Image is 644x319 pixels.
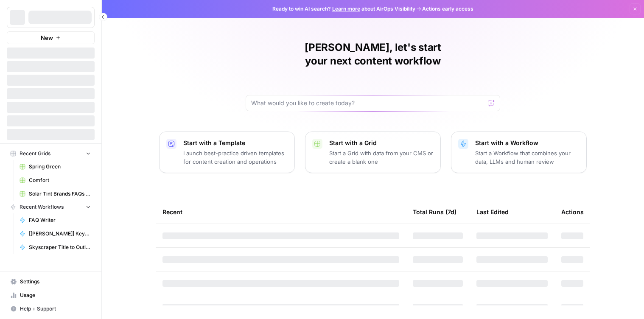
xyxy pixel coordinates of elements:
[329,139,434,147] p: Start with a Grid
[476,200,509,224] div: Last Edited
[272,5,415,13] span: Ready to win AI search? about AirOps Visibility
[451,132,587,173] button: Start with a WorkflowStart a Workflow that combines your data, LLMs and human review
[332,6,360,12] a: Learn more
[159,132,295,173] button: Start with a TemplateLaunch best-practice driven templates for content creation and operations
[29,190,91,198] span: Solar Tint Brands FAQs Workflows
[29,216,91,224] span: FAQ Writer
[20,278,91,285] span: Settings
[16,187,95,201] a: Solar Tint Brands FAQs Workflows
[29,230,91,238] span: [[PERSON_NAME]] Keyword Priority Report
[246,41,500,68] h1: [PERSON_NAME], let's start your next content workflow
[16,227,95,241] a: [[PERSON_NAME]] Keyword Priority Report
[20,150,50,157] span: Recent Grids
[183,139,288,147] p: Start with a Template
[20,203,64,211] span: Recent Workflows
[20,291,91,299] span: Usage
[7,275,95,288] a: Settings
[475,149,580,166] p: Start a Workflow that combines your data, LLMs and human review
[7,302,95,316] button: Help + Support
[16,160,95,173] a: Spring Green
[29,176,91,184] span: Comfort
[413,200,456,224] div: Total Runs (7d)
[7,147,95,160] button: Recent Grids
[16,213,95,227] a: FAQ Writer
[29,163,91,171] span: Spring Green
[561,200,584,224] div: Actions
[162,200,399,224] div: Recent
[475,139,580,147] p: Start with a Workflow
[7,201,95,213] button: Recent Workflows
[329,149,434,166] p: Start a Grid with data from your CMS or create a blank one
[20,305,91,313] span: Help + Support
[422,5,473,13] span: Actions early access
[7,288,95,302] a: Usage
[16,173,95,187] a: Comfort
[7,31,95,44] button: New
[183,149,288,166] p: Launch best-practice driven templates for content creation and operations
[29,243,91,251] span: Skyscraper Title to Outline
[16,241,95,254] a: Skyscraper Title to Outline
[41,34,53,42] span: New
[305,132,441,173] button: Start with a GridStart a Grid with data from your CMS or create a blank one
[251,99,484,107] input: What would you like to create today?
